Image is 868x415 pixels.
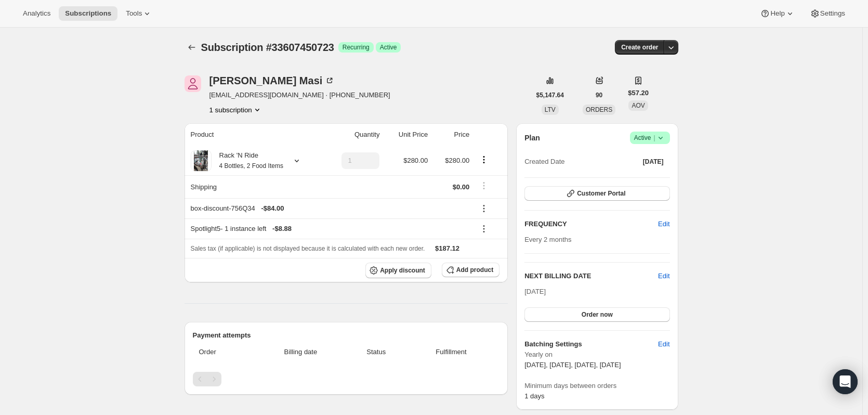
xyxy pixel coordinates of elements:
div: Spotlight5 - 1 instance left [191,224,470,234]
span: [DATE] [643,158,664,166]
span: $280.00 [445,157,469,164]
button: Product actions [209,105,262,115]
button: Add product [442,263,499,277]
span: $187.12 [435,244,459,252]
span: Add product [456,266,493,274]
button: [DATE] [637,154,670,169]
span: [EMAIL_ADDRESS][DOMAIN_NAME] · [PHONE_NUMBER] [209,90,390,100]
div: box-discount-756Q34 [191,203,470,214]
span: LTV [545,106,556,113]
button: Subscriptions [59,6,117,21]
span: Order now [582,310,613,319]
h6: Batching Settings [524,339,658,349]
span: $57.20 [628,88,649,98]
div: Open Intercom Messenger [833,369,858,394]
h2: Plan [524,133,540,143]
th: Product [185,123,323,146]
span: 1 days [524,392,544,400]
span: $5,147.64 [536,91,564,99]
span: Status [350,347,403,357]
small: 4 Bottles, 2 Food Items [219,162,283,170]
span: Subscriptions [65,9,111,18]
span: Edit [658,339,669,349]
span: Subscription #33607450723 [201,42,334,53]
span: Tools [126,9,142,18]
span: Recurring [343,43,370,51]
span: Edit [658,219,669,229]
span: Created Date [524,157,564,167]
span: [DATE], [DATE], [DATE], [DATE] [524,361,621,369]
button: Edit [652,336,676,353]
button: Apply discount [365,263,431,278]
span: ORDERS [586,106,612,113]
button: Edit [652,216,676,232]
span: Apply discount [380,266,425,275]
span: Active [634,133,666,143]
span: Settings [820,9,845,18]
button: Subscriptions [185,40,199,55]
div: [PERSON_NAME] Masi [209,75,335,86]
span: Every 2 months [524,236,571,243]
div: Rack 'N Ride [212,150,283,171]
button: 90 [589,88,609,102]
button: Help [754,6,801,21]
button: Edit [658,271,669,281]
nav: Pagination [193,372,500,386]
span: $280.00 [403,157,428,164]
span: Help [770,9,784,18]
button: Analytics [17,6,57,21]
button: Create order [615,40,664,55]
button: Customer Portal [524,186,669,201]
button: $5,147.64 [530,88,570,102]
span: - $8.88 [272,224,292,234]
span: Analytics [23,9,50,18]
span: AOV [632,102,645,109]
span: Billing date [258,347,344,357]
button: Product actions [476,154,492,165]
span: Sales tax (if applicable) is not displayed because it is calculated with each new order. [191,245,425,252]
h2: Payment attempts [193,330,500,341]
button: Order now [524,307,669,322]
span: Create order [621,43,658,51]
button: Shipping actions [476,180,492,191]
th: Order [193,341,255,364]
span: Customer Portal [577,189,625,198]
span: Yearly on [524,349,669,360]
span: James Masi [185,75,201,92]
span: Active [380,43,397,51]
th: Unit Price [383,123,431,146]
th: Quantity [323,123,383,146]
span: Fulfillment [409,347,493,357]
button: Tools [120,6,159,21]
h2: NEXT BILLING DATE [524,271,658,281]
span: Minimum days between orders [524,381,669,391]
h2: FREQUENCY [524,219,658,229]
span: 90 [596,91,602,99]
span: | [653,134,655,142]
th: Shipping [185,175,323,198]
button: Settings [804,6,851,21]
th: Price [431,123,472,146]
span: [DATE] [524,288,546,295]
span: - $84.00 [261,203,284,214]
span: $0.00 [453,183,470,191]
